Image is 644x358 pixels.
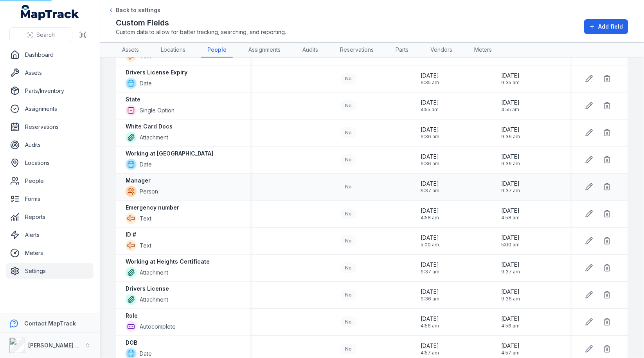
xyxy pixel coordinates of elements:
[584,19,628,34] button: Add field
[126,123,173,130] strong: White Card Docs
[140,296,168,304] span: Attachment
[340,154,356,165] div: No
[334,43,380,58] a: Reservations
[421,72,439,80] span: [DATE]
[502,72,520,80] span: [DATE]
[6,209,94,225] a: Reports
[140,323,176,331] span: Autocomplete
[389,43,415,58] a: Parts
[502,234,520,248] time: 14/10/2025, 5:00:03 am
[421,288,440,302] time: 26/09/2025, 9:36:30 am
[6,119,94,135] a: Reservations
[421,342,439,350] span: [DATE]
[421,107,439,113] span: 4:55 am
[6,47,94,63] a: Dashboard
[126,204,179,212] strong: Emergency number
[6,227,94,243] a: Alerts
[340,208,356,219] div: No
[421,261,440,275] time: 26/09/2025, 9:37:03 am
[126,312,138,320] strong: Role
[502,72,520,86] time: 26/09/2025, 9:35:54 am
[421,161,440,167] span: 9:36 am
[340,235,356,246] div: No
[242,43,287,58] a: Assignments
[468,43,498,58] a: Meters
[421,242,439,248] span: 5:00 am
[502,261,520,269] span: [DATE]
[502,153,520,167] time: 26/09/2025, 9:36:05 am
[126,231,136,239] strong: ID #
[502,323,520,329] span: 4:56 am
[502,315,520,323] span: [DATE]
[6,245,94,261] a: Meters
[116,43,145,58] a: Assets
[421,126,440,134] span: [DATE]
[502,126,520,134] span: [DATE]
[421,261,440,269] span: [DATE]
[502,234,520,242] span: [DATE]
[421,315,439,329] time: 14/10/2025, 4:56:41 am
[502,161,520,167] span: 9:36 am
[502,99,520,107] span: [DATE]
[502,180,520,194] time: 26/09/2025, 9:37:37 am
[126,177,151,184] strong: Manager
[6,83,94,99] a: Parts/Inventory
[421,99,439,113] time: 14/10/2025, 4:55:37 am
[155,43,192,58] a: Locations
[502,342,520,350] span: [DATE]
[502,207,520,215] span: [DATE]
[201,43,233,58] a: People
[421,188,440,194] span: 9:37 am
[421,234,439,248] time: 14/10/2025, 5:00:03 am
[340,181,356,192] div: No
[21,5,79,20] a: MapTrack
[421,269,440,275] span: 9:37 am
[502,126,520,140] time: 26/09/2025, 9:36:45 am
[6,173,94,189] a: People
[340,127,356,138] div: No
[421,315,439,323] span: [DATE]
[140,107,174,114] span: Single Option
[421,323,439,329] span: 4:56 am
[421,350,439,356] span: 4:57 am
[36,31,55,39] span: Search
[421,126,440,140] time: 26/09/2025, 9:36:45 am
[421,99,439,107] span: [DATE]
[421,153,440,167] time: 26/09/2025, 9:36:05 am
[6,65,94,81] a: Assets
[140,80,152,87] span: Date
[502,288,520,296] span: [DATE]
[502,350,520,356] span: 4:57 am
[421,207,439,215] span: [DATE]
[502,315,520,329] time: 14/10/2025, 4:56:41 am
[340,73,356,84] div: No
[126,258,210,266] strong: Working at Heights Certificate
[140,269,168,277] span: Attachment
[9,27,72,42] button: Search
[502,99,520,113] time: 14/10/2025, 4:55:37 am
[502,188,520,194] span: 9:37 am
[296,43,324,58] a: Audits
[502,288,520,302] time: 26/09/2025, 9:36:30 am
[116,28,286,36] span: Custom data to allow for better tracking, searching, and reporting.
[6,137,94,153] a: Audits
[421,180,440,188] span: [DATE]
[502,242,520,248] span: 5:00 am
[126,96,140,103] strong: State
[340,262,356,273] div: No
[421,180,440,194] time: 26/09/2025, 9:37:37 am
[126,339,137,347] strong: DOB
[424,43,459,58] a: Vendors
[502,215,520,221] span: 4:58 am
[421,288,440,296] span: [DATE]
[421,342,439,356] time: 14/10/2025, 4:57:32 am
[340,100,356,111] div: No
[599,23,623,31] span: Add field
[140,215,151,222] span: Text
[502,269,520,275] span: 9:37 am
[421,72,439,86] time: 26/09/2025, 9:35:54 am
[421,134,440,140] span: 9:36 am
[502,153,520,161] span: [DATE]
[502,80,520,86] span: 9:35 am
[140,188,158,195] span: Person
